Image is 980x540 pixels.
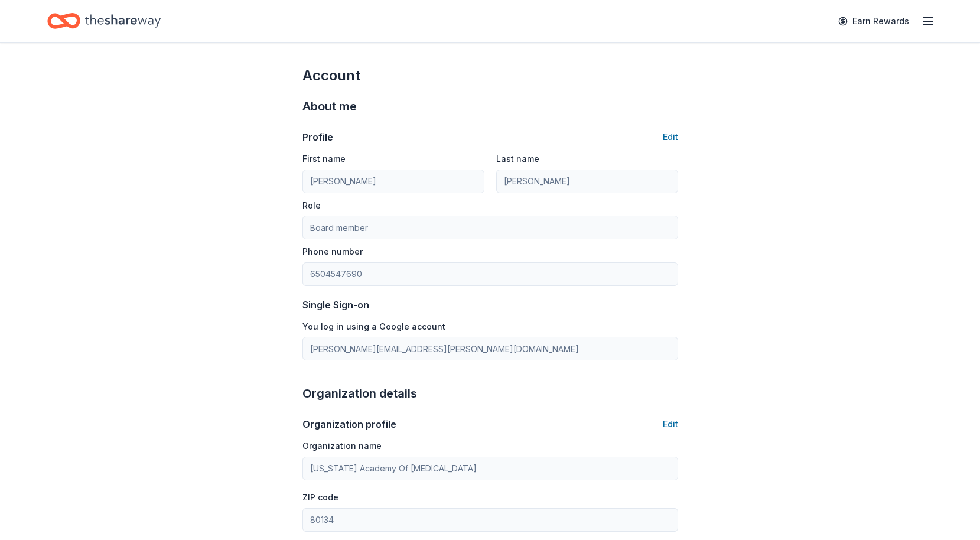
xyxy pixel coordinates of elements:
[663,417,678,431] button: Edit
[302,200,321,212] label: Role
[302,384,678,403] div: Organization details
[302,153,346,165] label: First name
[663,130,678,144] button: Edit
[302,298,678,312] div: Single Sign-on
[302,417,396,431] div: Organization profile
[47,7,161,35] a: Home
[302,246,363,258] label: Phone number
[302,66,678,85] div: Account
[302,321,445,333] label: You log in using a Google account
[302,508,678,532] input: 12345 (U.S. only)
[302,97,678,116] div: About me
[831,11,916,32] a: Earn Rewards
[302,440,382,452] label: Organization name
[302,130,333,144] div: Profile
[302,492,338,503] label: ZIP code
[496,153,539,165] label: Last name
